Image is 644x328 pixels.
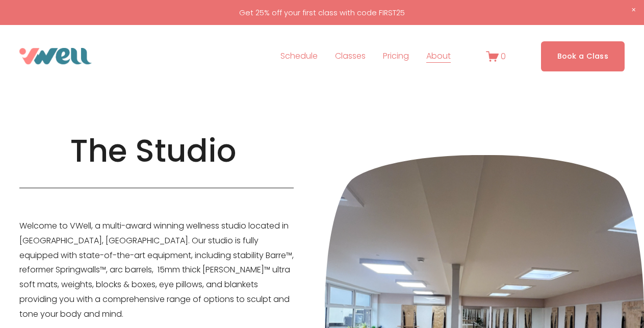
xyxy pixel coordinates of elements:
a: Pricing [383,48,409,64]
img: VWell [19,48,92,64]
span: 0 [501,51,506,62]
a: Schedule [280,48,318,64]
span: About [426,49,451,64]
p: Welcome to VWell, a multi-award winning wellness studio located in [GEOGRAPHIC_DATA], [GEOGRAPHIC... [19,219,294,322]
a: folder dropdown [426,48,451,64]
a: folder dropdown [335,48,366,64]
span: Classes [335,49,366,64]
h1: The Studio [70,132,243,170]
a: 0 items in cart [486,50,506,63]
a: Book a Class [541,41,625,71]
